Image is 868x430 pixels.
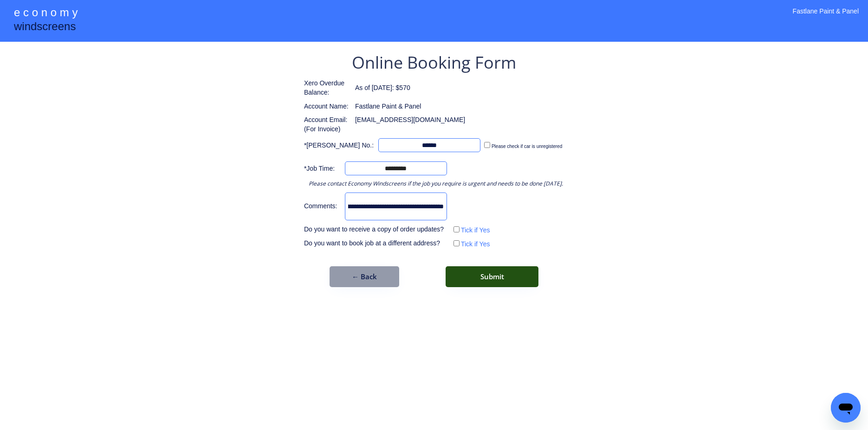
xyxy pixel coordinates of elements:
div: As of [DATE]: $570 [355,83,410,93]
div: *Job Time: [304,164,340,173]
div: *[PERSON_NAME] No.: [304,141,374,150]
div: Online Booking Form [352,51,516,74]
div: windscreens [14,19,76,37]
div: [EMAIL_ADDRESS][DOMAIN_NAME] [355,116,465,125]
div: Comments: [304,202,340,211]
div: Do you want to book job at a different address? [304,239,447,248]
button: ← Back [330,266,399,287]
label: Please check if car is unregistered [492,144,562,149]
label: Tick if Yes [461,240,490,248]
div: Please contact Economy Windscreens if the job you require is urgent and needs to be done [DATE]. [309,180,563,188]
label: Tick if Yes [461,226,490,234]
div: Xero Overdue Balance: [304,79,350,97]
div: Fastlane Paint & Panel [793,7,859,28]
div: Do you want to receive a copy of order updates? [304,225,447,234]
div: Account Name: [304,102,350,111]
button: Submit [446,266,538,287]
div: Fastlane Paint & Panel [355,102,421,111]
div: e c o n o m y [14,5,78,22]
iframe: Button to launch messaging window [831,393,861,423]
div: Account Email: (For Invoice) [304,116,350,134]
